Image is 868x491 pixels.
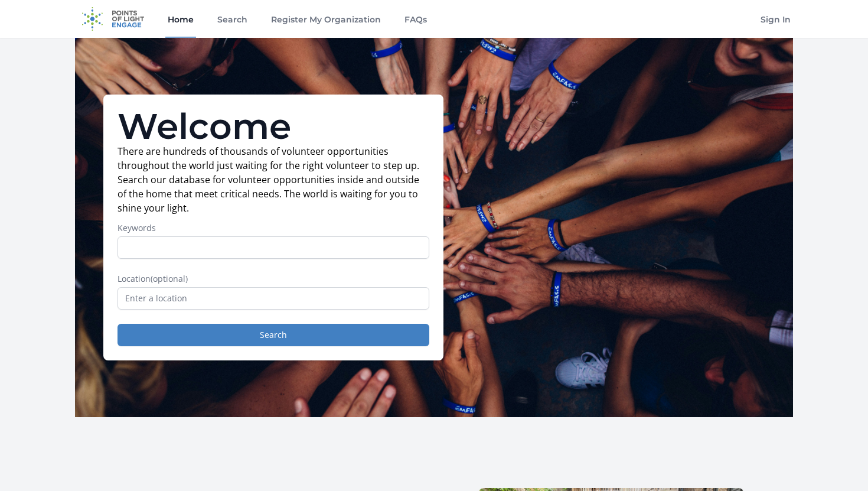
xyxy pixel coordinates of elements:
button: Search [118,324,429,346]
p: There are hundreds of thousands of volunteer opportunities throughout the world just waiting for ... [118,144,429,215]
h1: Welcome [118,109,429,144]
span: (optional) [151,273,188,284]
input: Enter a location [118,287,429,310]
label: Keywords [118,222,429,234]
label: Location [118,273,429,285]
